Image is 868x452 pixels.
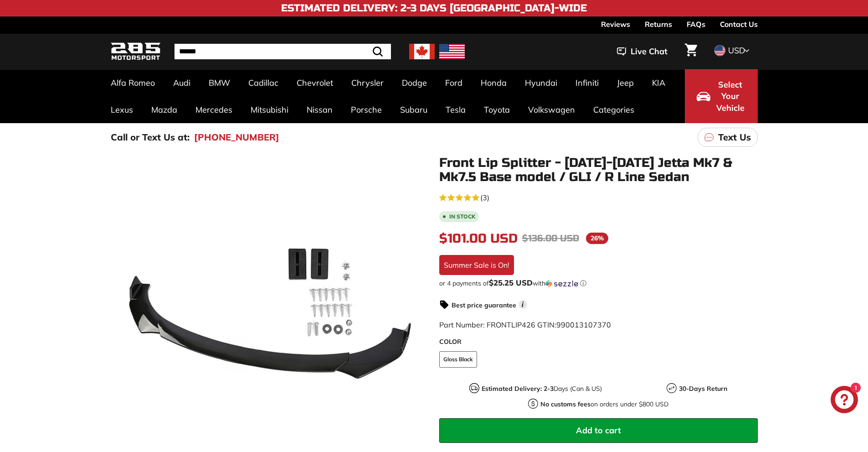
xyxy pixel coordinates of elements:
a: Nissan [298,96,342,123]
div: Summer Sale is On! [439,255,514,275]
a: Infiniti [566,69,608,96]
a: Returns [645,16,672,32]
b: In stock [449,214,475,219]
a: Chevrolet [288,69,342,96]
strong: Estimated Delivery: 2-3 [482,384,554,393]
a: Reviews [601,16,630,32]
a: Lexus [102,96,142,123]
a: Volkswagen [519,96,584,123]
div: or 4 payments of$25.25 USDwithSezzle Click to learn more about Sezzle [439,279,758,288]
a: Subaru [391,96,437,123]
button: Live Chat [605,40,679,63]
p: Call or Text Us at: [111,130,190,144]
img: Logo_285_Motorsport_areodynamics_components [111,41,161,62]
a: [PHONE_NUMBER] [194,130,279,144]
img: Sezzle [545,280,578,288]
a: Honda [472,69,516,96]
span: $136.00 USD [522,233,579,244]
span: Add to cart [576,425,621,436]
span: Select Your Vehicle [715,79,746,114]
span: USD [728,45,745,56]
p: Text Us [718,130,751,144]
a: 5.0 rating (3 votes) [439,191,758,203]
a: Contact Us [720,16,758,32]
span: Part Number: FRONTLIP426 GTIN: [439,320,611,329]
a: Text Us [698,128,758,147]
a: Alfa Romeo [102,69,164,96]
button: Select Your Vehicle [685,69,758,123]
span: i [519,300,527,309]
button: Add to cart [439,418,758,443]
strong: No customs fees [540,400,591,408]
span: (3) [480,192,489,203]
a: Mazda [142,96,186,123]
label: COLOR [439,337,758,347]
a: Porsche [342,96,391,123]
input: Search [175,44,391,59]
div: or 4 payments of with [439,279,758,288]
a: Cart [679,36,703,67]
h4: Estimated Delivery: 2-3 Days [GEOGRAPHIC_DATA]-Wide [281,3,587,14]
a: BMW [200,69,239,96]
a: Hyundai [516,69,566,96]
span: 990013107370 [556,320,611,329]
h1: Front Lip Splitter - [DATE]-[DATE] Jetta Mk7 & Mk7.5 Base model / GLI / R Line Sedan [439,156,758,184]
a: Ford [436,69,472,96]
a: Tesla [437,96,475,123]
p: Days (Can & US) [482,384,602,394]
a: Dodge [393,69,436,96]
a: FAQs [687,16,705,32]
span: $25.25 USD [489,278,533,287]
a: Toyota [475,96,519,123]
a: Mitsubishi [241,96,298,123]
span: Live Chat [631,46,668,57]
a: Audi [164,69,200,96]
a: Categories [584,96,643,123]
p: on orders under $800 USD [540,400,668,409]
inbox-online-store-chat: Shopify online store chat [828,386,861,416]
a: Mercedes [186,96,241,123]
a: Chrysler [342,69,393,96]
a: KIA [643,69,674,96]
span: 26% [586,233,608,244]
strong: 30-Days Return [679,384,727,393]
a: Cadillac [239,69,288,96]
strong: Best price guarantee [452,301,516,309]
span: $101.00 USD [439,231,518,246]
a: Jeep [608,69,643,96]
